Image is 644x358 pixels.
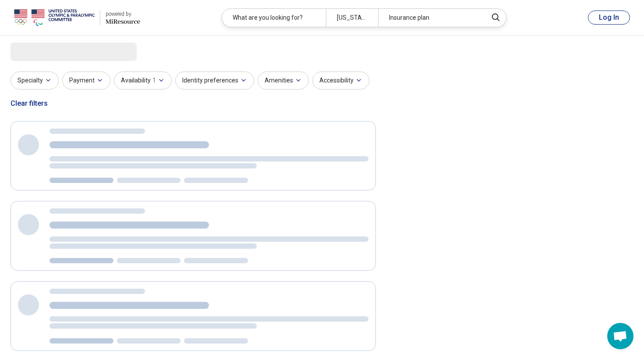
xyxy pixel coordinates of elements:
[62,72,110,89] button: Payment
[106,10,140,18] div: powered by
[326,9,378,27] div: [US_STATE]
[114,72,172,89] button: Availability1
[607,323,633,349] div: Open chat
[14,7,95,28] img: USOPC
[11,93,48,114] div: Clear filters
[175,72,254,89] button: Identity preferences
[11,43,84,60] span: Loading...
[378,9,482,27] div: Insurance plan
[14,7,140,28] a: USOPCpowered by
[222,9,326,27] div: What are you looking for?
[312,72,369,89] button: Accessibility
[258,72,309,89] button: Amenities
[588,11,630,25] button: Log In
[152,76,156,85] span: 1
[11,72,59,89] button: Specialty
